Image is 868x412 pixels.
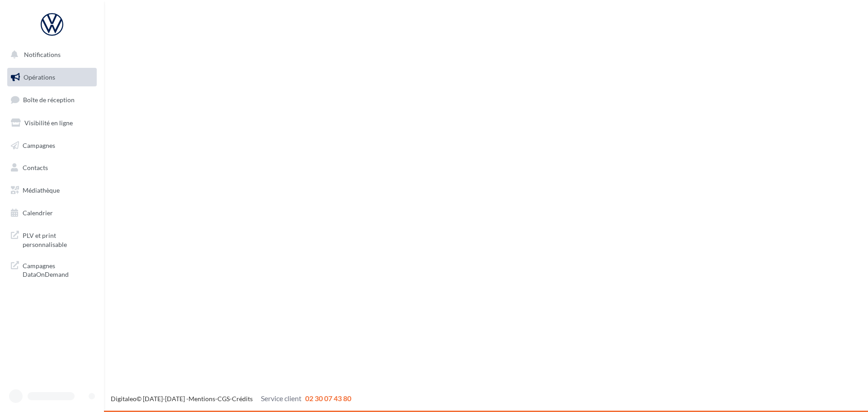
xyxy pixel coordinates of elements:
span: Opérations [24,73,55,81]
span: Visibilité en ligne [24,119,73,127]
span: Campagnes [23,141,55,149]
span: Médiathèque [23,186,60,194]
a: Campagnes DataOnDemand [5,256,99,283]
span: PLV et print personnalisable [23,229,93,249]
a: Crédits [232,395,253,403]
span: 02 30 07 43 80 [305,394,351,403]
a: PLV et print personnalisable [5,226,99,252]
a: Médiathèque [5,181,99,200]
button: Notifications [5,45,95,64]
a: Visibilité en ligne [5,114,99,133]
a: Calendrier [5,204,99,223]
span: © [DATE]-[DATE] - - - [111,395,351,403]
span: Calendrier [23,209,53,217]
a: Opérations [5,68,99,87]
a: Campagnes [5,136,99,155]
span: Notifications [24,51,61,58]
span: Service client [261,394,302,403]
span: Campagnes DataOnDemand [23,260,93,279]
a: Digitaleo [111,395,137,403]
span: Contacts [23,164,48,171]
a: Contacts [5,158,99,177]
span: Boîte de réception [23,96,75,104]
a: CGS [217,395,230,403]
a: Mentions [189,395,215,403]
a: Boîte de réception [5,90,99,109]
